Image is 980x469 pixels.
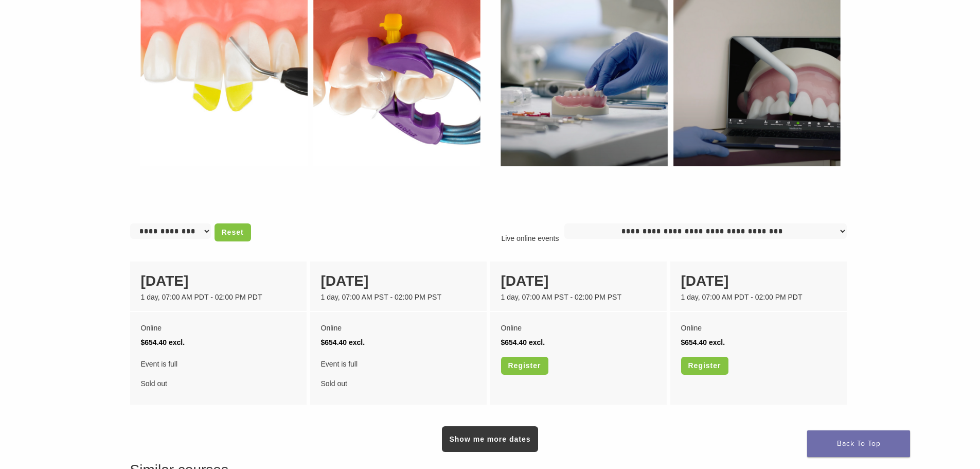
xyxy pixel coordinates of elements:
[321,357,476,371] span: Event is full
[215,223,251,241] a: Reset
[141,321,296,335] div: Online
[681,338,707,346] span: $654.40
[501,292,656,303] div: 1 day, 07:00 AM PST - 02:00 PM PST
[141,357,296,371] span: Event is full
[501,270,656,292] div: [DATE]
[141,357,296,391] div: Sold out
[681,292,836,303] div: 1 day, 07:00 AM PDT - 02:00 PM PDT
[709,338,725,346] span: excl.
[321,357,476,391] div: Sold out
[349,338,365,346] span: excl.
[321,292,476,303] div: 1 day, 07:00 AM PST - 02:00 PM PST
[496,233,564,244] p: Live online events
[321,321,476,335] div: Online
[321,270,476,292] div: [DATE]
[321,338,347,346] span: $654.40
[681,321,836,335] div: Online
[141,292,296,303] div: 1 day, 07:00 AM PDT - 02:00 PM PDT
[501,357,548,375] a: Register
[529,338,545,346] span: excl.
[169,338,185,346] span: excl.
[442,426,538,452] a: Show me more dates
[681,357,728,375] a: Register
[141,338,167,346] span: $654.40
[141,270,296,292] div: [DATE]
[501,338,527,346] span: $654.40
[501,321,656,335] div: Online
[681,270,836,292] div: [DATE]
[807,430,910,457] a: Back To Top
